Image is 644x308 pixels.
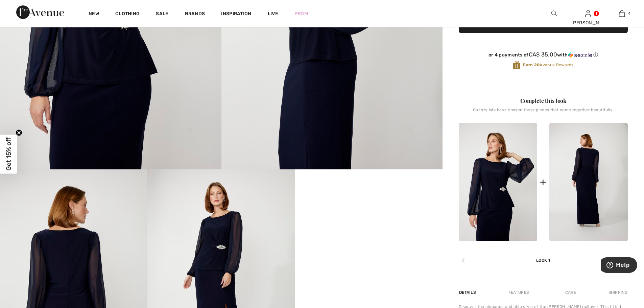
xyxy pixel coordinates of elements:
[529,51,557,58] span: CA$ 35.00
[115,11,140,18] a: Clothing
[523,62,573,68] span: Avenue Rewards
[585,9,591,18] img: My Info
[459,108,628,118] div: Our stylists have chosen these pieces that come together beautifully.
[268,10,278,17] a: Live
[568,52,592,58] img: Sezzle
[459,286,478,299] div: Details
[294,10,308,17] a: Prom
[459,97,628,105] div: Complete this look
[459,241,628,263] div: Look 1
[16,5,64,19] img: 1ère Avenue
[459,51,628,58] div: or 4 payments of with
[571,19,604,26] div: [PERSON_NAME]
[503,286,534,299] div: Features
[156,11,168,18] a: Sale
[607,286,628,299] div: Shipping
[513,61,520,70] img: Avenue Rewards
[295,169,443,243] video: Your browser does not support the video tag.
[540,174,546,190] div: +
[559,286,582,299] div: Care
[585,10,591,17] a: Sign In
[628,10,630,17] span: 4
[459,123,537,241] img: Elegant Boat Neck Pullover Style 258001
[523,63,540,67] strong: Earn 20
[5,138,13,171] span: Get 15% off
[185,11,205,18] a: Brands
[619,9,625,18] img: My Bag
[16,129,22,136] button: Close teaser
[551,9,557,18] img: search the website
[459,51,628,61] div: or 4 payments ofCA$ 35.00withSezzle Click to learn more about Sezzle
[605,9,638,18] a: 4
[89,11,99,18] a: New
[601,257,637,274] iframe: Opens a widget where you can find more information
[221,11,251,18] span: Inspiration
